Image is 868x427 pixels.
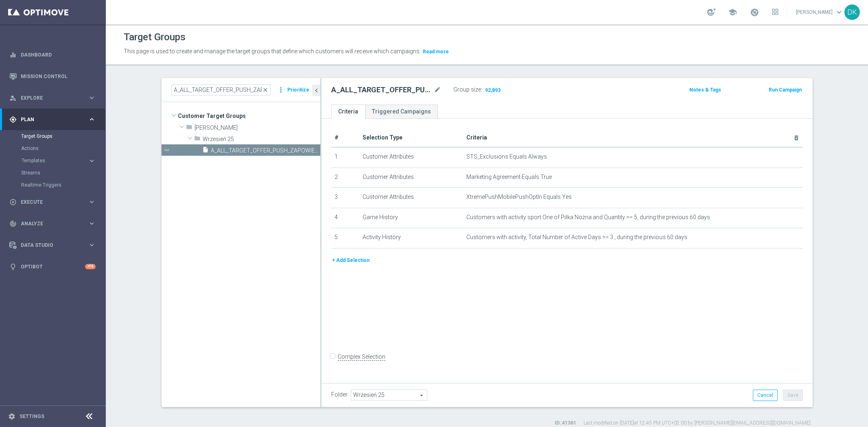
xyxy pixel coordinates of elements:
i: settings [8,413,15,420]
div: Analyze [9,220,88,227]
a: Triggered Campaigns [365,105,438,119]
i: keyboard_arrow_right [88,115,96,123]
div: Mission Control [9,65,96,87]
button: Run Campaign [768,85,802,94]
td: Game History [359,208,463,228]
button: Templates keyboard_arrow_right [21,157,96,164]
a: Settings [20,414,44,419]
td: Customer Attributes [359,188,463,208]
span: school [728,8,737,17]
a: Realtime Triggers [21,182,85,188]
span: Explore [21,96,88,100]
span: 92,893 [484,87,501,95]
i: lightbulb [9,263,17,270]
span: Criteria [466,134,487,141]
span: Templates [22,158,80,163]
i: insert_drive_file [202,146,209,156]
div: Plan [9,116,88,123]
td: 2 [331,168,360,188]
div: Optibot [9,256,96,277]
h1: Target Groups [124,31,186,43]
button: Notes & Tags [689,85,722,94]
div: Data Studio [9,242,88,249]
i: person_search [9,94,17,102]
button: Prioritize [286,85,310,96]
span: This page is used to create and manage the target groups that define which customers will receive... [124,48,421,54]
a: [PERSON_NAME]keyboard_arrow_down [795,6,844,18]
i: mode_edit [434,85,441,95]
i: folder [186,124,192,133]
input: Quick find group or folder [171,84,271,96]
span: XtremePushMobilePushOptIn Equals Yes [466,194,572,200]
i: delete_forever [793,135,800,141]
i: keyboard_arrow_right [88,241,96,249]
div: Dashboard [9,44,96,65]
a: Streams [21,170,85,176]
span: Marketing Agreement Equals True [466,174,552,181]
div: Execute [9,198,88,206]
button: Read more [422,47,450,56]
i: gps_fixed [9,116,17,123]
td: Activity History [359,228,463,248]
span: close [262,87,269,93]
i: chevron_left [313,87,320,94]
div: Realtime Triggers [21,179,105,191]
button: gps_fixed Plan keyboard_arrow_right [9,116,96,123]
div: Target Groups [21,130,105,142]
span: Customer Target Groups [178,110,320,122]
span: STS_Exclusions Equals Always [466,153,547,160]
label: Last modified on [DATE] at 12:45 PM UTC+02:00 by [PERSON_NAME][EMAIL_ADDRESS][DOMAIN_NAME] [584,420,811,427]
label: ID: 41361 [555,420,576,427]
th: Selection Type [359,129,463,147]
span: Customers with activity, Total Number of Active Days >= 3 , during the previous 60 days [466,234,687,241]
button: Cancel [753,390,778,401]
button: Mission Control [9,73,96,80]
div: +10 [85,264,96,269]
span: Analyze [21,221,88,226]
td: Customer Attributes [359,147,463,168]
i: play_circle_outline [9,198,17,206]
i: track_changes [9,220,17,227]
a: Actions [21,145,85,152]
span: keyboard_arrow_down [835,8,844,17]
label: Folder [331,391,348,398]
button: person_search Explore keyboard_arrow_right [9,95,96,101]
button: equalizer Dashboard [9,52,96,58]
div: Actions [21,142,105,155]
button: + Add Selection [331,256,370,265]
h2: A_ALL_TARGET_OFFER_PUSH_ZAPOWIEDŹ_270925 [331,85,432,95]
label: : [481,86,482,93]
label: Group size [453,86,481,93]
button: Data Studio keyboard_arrow_right [9,242,96,248]
button: track_changes Analyze keyboard_arrow_right [9,220,96,227]
i: keyboard_arrow_right [88,157,96,165]
td: 1 [331,147,360,168]
button: play_circle_outline Execute keyboard_arrow_right [9,199,96,205]
td: 3 [331,188,360,208]
span: A_ALL_TARGET_OFFER_PUSH_ZAPOWIEDŹ_270925 [211,147,320,154]
i: more_vert [277,84,285,96]
a: Optibot [21,256,85,277]
th: # [331,129,360,147]
div: Streams [21,167,105,179]
div: Templates [21,155,105,167]
td: 4 [331,208,360,228]
div: Templates [22,158,88,163]
a: Dashboard [21,44,96,65]
div: Explore [9,94,88,102]
a: Mission Control [21,65,96,87]
span: Dawid K. [195,124,320,131]
button: lightbulb Optibot +10 [9,264,96,270]
i: keyboard_arrow_right [88,220,96,227]
span: Execute [21,200,88,205]
td: Customer Attributes [359,168,463,188]
button: chevron_left [312,85,320,96]
a: Criteria [331,105,365,119]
